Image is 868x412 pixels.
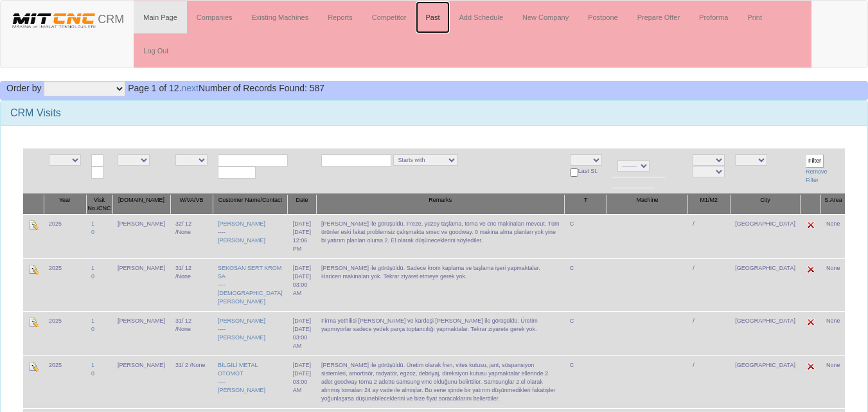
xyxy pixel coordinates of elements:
td: [PERSON_NAME] [112,258,170,311]
a: Add Schedule [450,1,513,33]
td: 2025 [44,355,86,408]
th: S.Area [821,194,846,215]
td: / [687,355,730,408]
a: [PERSON_NAME] [218,334,265,341]
h3: CRM Visits [10,107,858,119]
img: Edit [28,264,39,274]
td: [PERSON_NAME] ile görüşüldü. Üretim olarak fren, vites kutusu, jant, süspansiyon sistemleri, amor... [316,355,565,408]
a: BİLGİLİ METAL OTOMOT [218,362,258,377]
a: 0 [91,370,94,377]
td: [PERSON_NAME] [112,355,170,408]
div: [DATE] 03:00 AM [293,325,311,350]
th: Customer Name/Contact [213,194,288,215]
th: T [565,194,607,215]
td: [GEOGRAPHIC_DATA] [730,311,801,355]
td: / [687,311,730,355]
img: Edit [806,361,816,372]
a: [PERSON_NAME] [218,387,265,393]
div: [DATE] 03:00 AM [293,370,311,395]
td: 31/ 12 /None [170,258,213,311]
td: [GEOGRAPHIC_DATA] [730,258,801,311]
td: [DATE] [288,214,316,258]
a: SEKOSAN SERT KROM SA [218,265,281,280]
a: [PERSON_NAME] [218,220,265,227]
a: Remove Filter [806,168,828,183]
a: Competitor [362,1,416,33]
a: Postpone [578,1,627,33]
a: Print [738,1,772,33]
td: C [565,214,607,258]
div: [DATE] 03:00 AM [293,273,311,298]
img: Edit [806,264,816,274]
th: W/VA/VB [170,194,213,215]
td: [PERSON_NAME] [112,311,170,355]
a: [PERSON_NAME] [218,318,265,324]
th: [DOMAIN_NAME] [112,194,170,215]
td: 2025 [44,311,86,355]
a: 0 [91,229,94,235]
td: / [687,214,730,258]
th: Remarks [316,194,565,215]
a: Existing Machines [242,1,319,33]
a: CRM [1,1,134,33]
td: [GEOGRAPHIC_DATA] [730,355,801,408]
th: Date [288,194,316,215]
a: 1 [91,362,94,368]
td: [PERSON_NAME] [112,214,170,258]
img: Edit [28,220,39,230]
td: 31/ 12 /None [170,311,213,355]
td: [PERSON_NAME] ile görüşüldü. Sadece krom kaplama ve taşlama işeri yapmaktalar. Haricen makinaları... [316,258,565,311]
th: M1/M2 [687,194,730,215]
td: 32/ 12 /None [170,214,213,258]
img: Edit [806,220,816,230]
td: 2025 [44,258,86,311]
a: next [182,83,199,93]
td: [DATE] [288,258,316,311]
a: Proforma [689,1,738,33]
td: ---- [213,258,288,311]
td: Last St. [565,148,607,194]
th: Visit No./CNC [86,194,112,215]
a: 1 [91,318,94,324]
input: Filter [806,154,824,168]
td: ---- [213,311,288,355]
a: 0 [91,273,94,280]
span: Page 1 of 12. [128,83,181,93]
div: [DATE] 12:06 PM [293,228,311,253]
td: C [565,311,607,355]
a: 0 [91,326,94,332]
a: 1 [91,265,94,271]
img: Edit [28,317,39,327]
a: 1 [91,220,94,227]
td: ---- [213,355,288,408]
img: Edit [28,361,39,372]
td: None [821,258,846,311]
a: [PERSON_NAME] [218,237,265,244]
a: Log Out [134,35,178,67]
td: None [821,355,846,408]
td: None [821,311,846,355]
a: Prepare Offer [628,1,689,33]
td: ---- [213,214,288,258]
a: New Company [513,1,578,33]
td: C [565,258,607,311]
a: Reports [318,1,362,33]
td: 31/ 2 /None [170,355,213,408]
td: [PERSON_NAME] ile görüşüldü. Freze, yüzey taşlama, torna ve cnc makinaları mevcut. Tüm ürünler es... [316,214,565,258]
td: None [821,214,846,258]
th: Year [44,194,86,215]
td: 2025 [44,214,86,258]
td: Firma yethilisi [PERSON_NAME] ve kardeşi [PERSON_NAME] ile görüşüldü. Üretim yapmıyorlar sadece y... [316,311,565,355]
th: City [730,194,801,215]
a: Companies [187,1,242,33]
td: [DATE] [288,311,316,355]
td: / [687,258,730,311]
img: header.png [10,10,98,30]
span: Number of Records Found: 587 [128,83,324,93]
img: Edit [806,317,816,327]
th: Machine [607,194,688,215]
a: [DEMOGRAPHIC_DATA][PERSON_NAME] [218,290,283,305]
td: [GEOGRAPHIC_DATA] [730,214,801,258]
td: C [565,355,607,408]
a: Past [416,1,449,33]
